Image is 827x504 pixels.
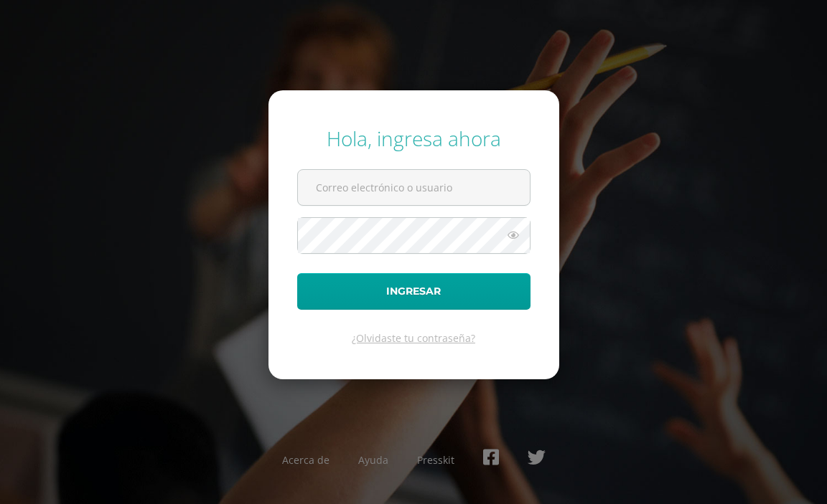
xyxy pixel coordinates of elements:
a: ¿Olvidaste tu contraseña? [352,331,475,345]
input: Correo electrónico o usuario [298,170,530,205]
a: Presskit [417,453,454,467]
a: Ayuda [358,453,388,467]
div: Hola, ingresa ahora [297,125,531,152]
button: Ingresar [297,273,531,310]
a: Acerca de [282,453,330,467]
